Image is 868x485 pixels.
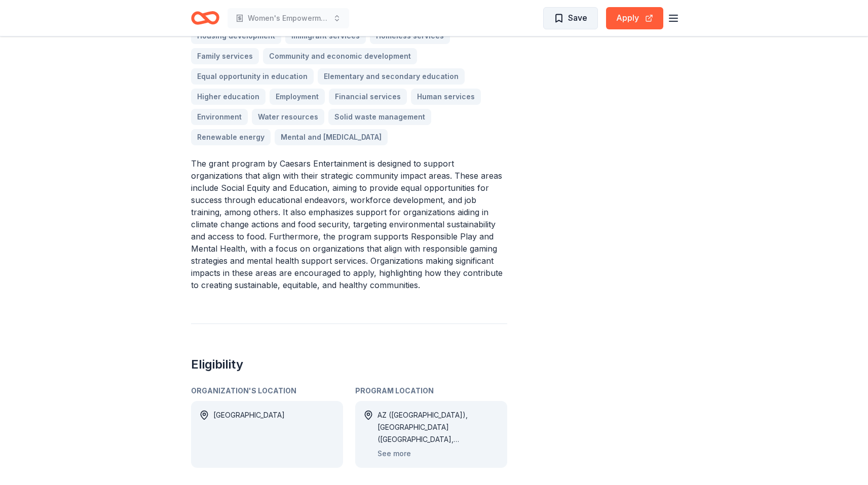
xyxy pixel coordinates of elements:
[228,8,349,28] button: Women's Empowerment Project
[191,385,343,397] div: Organization's Location
[213,409,285,460] div: [GEOGRAPHIC_DATA]
[355,385,507,397] div: Program Location
[378,448,411,460] button: See more
[191,157,507,291] p: The grant program by Caesars Entertainment is designed to support organizations that align with t...
[568,11,587,24] span: Save
[606,7,663,29] button: Apply
[248,12,329,24] span: Women's Empowerment Project
[191,356,507,373] h2: Eligibility
[543,7,598,29] button: Save
[378,409,499,446] div: AZ ([GEOGRAPHIC_DATA]), [GEOGRAPHIC_DATA] ([GEOGRAPHIC_DATA], [GEOGRAPHIC_DATA]), [GEOGRAPHIC_DAT...
[191,6,219,30] a: Home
